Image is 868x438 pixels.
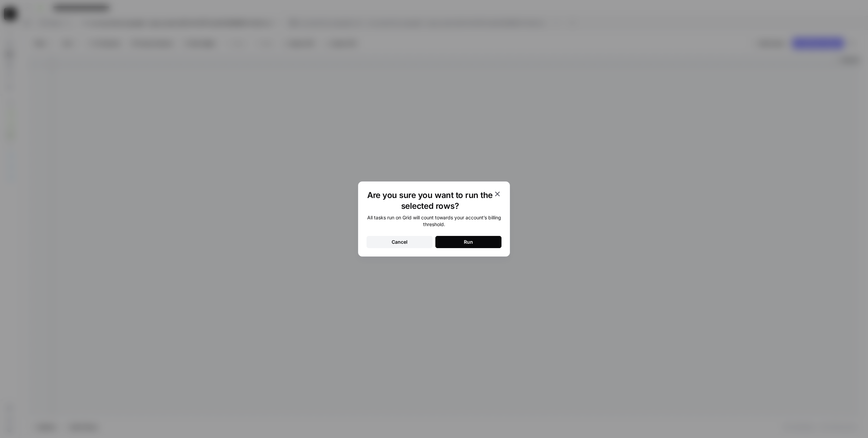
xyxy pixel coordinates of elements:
div: All tasks run on Grid will count towards your account’s billing threshold. [367,214,501,228]
div: Cancel [392,239,408,245]
div: Run [464,239,473,245]
h1: Are you sure you want to run the selected rows? [367,190,493,212]
button: Run [435,236,501,248]
button: Cancel [367,236,433,248]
